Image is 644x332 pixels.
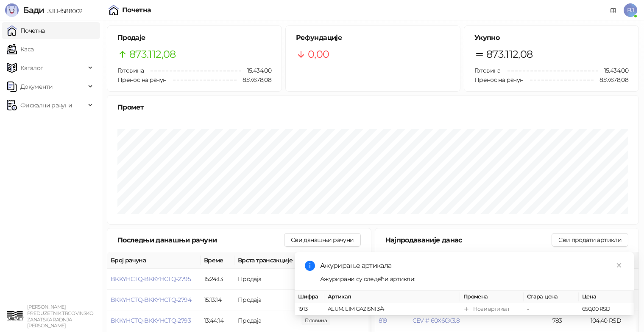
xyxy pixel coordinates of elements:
img: 64x64-companyLogo-82da5d90-fd56-4d4e-a6cd-cc51c66be7ee.png [7,308,24,325]
h5: Продаје [117,33,271,43]
button: Сви данашњи рачуни [284,233,360,247]
div: Најпродаваније данас [385,235,552,245]
a: Документација [607,3,620,17]
span: Бади [23,5,44,15]
button: BKKYHCTQ-BKKYHCTQ-2795 [111,275,191,283]
div: Последњи данашњи рачуни [117,235,284,245]
span: 857.678,08 [594,75,628,84]
button: Сви продати артикли [552,233,628,247]
div: Ажурирани су следећи артикли: [320,274,624,284]
th: Промена [460,291,524,303]
span: 873.112,08 [129,46,176,62]
td: 1913 [295,303,324,315]
div: Ажурирање артикала [320,261,624,271]
h5: Рефундације [296,33,450,43]
span: Пренос на рачун [117,76,166,84]
td: Продаја [234,290,298,310]
td: ALUM. LIM GAZISNI 3/4 [324,303,460,315]
td: 15:24:13 [201,269,234,290]
span: 15.434,00 [241,66,271,75]
a: Close [614,261,624,270]
h5: Укупно [474,33,628,43]
span: close [616,262,622,268]
div: Почетна [122,7,151,14]
th: Шифра [295,291,324,303]
button: BKKYHCTQ-BKKYHCTQ-2793 [111,317,191,324]
span: 3.11.1-f588002 [44,7,82,15]
th: Врста трансакције [234,252,298,269]
span: Пренос на рачун [474,76,523,84]
span: Документи [20,78,53,95]
a: Каса [7,41,33,58]
td: Продаја [234,310,298,331]
th: Број рачуна [107,252,201,269]
td: 15:13:14 [201,290,234,310]
th: Време [201,252,234,269]
span: info-circle [305,261,315,271]
a: Почетна [7,22,45,39]
span: 15.434,00 [598,66,628,75]
span: 0,00 [308,46,329,62]
span: Готовина [117,67,144,74]
span: Готовина [474,67,501,74]
small: [PERSON_NAME] PREDUZETNIK TRGOVINSKO ZANATSKA RADNJA [PERSON_NAME] [27,304,93,329]
div: Нови артикал [473,305,509,313]
td: Продаја [234,269,298,290]
div: Промет [117,102,628,113]
span: 873.112,08 [486,46,533,62]
img: Logo [5,3,19,17]
span: Каталог [20,59,43,76]
th: Стара цена [524,291,579,303]
th: Цена [579,291,634,303]
span: 857.678,08 [237,75,271,84]
th: Артикал [324,291,460,303]
button: BKKYHCTQ-BKKYHCTQ-2794 [111,296,191,304]
td: 650,00 RSD [579,303,634,315]
span: BJ [624,3,637,17]
td: - [524,303,579,315]
span: Фискални рачуни [20,97,72,114]
td: 13:44:14 [201,310,234,331]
